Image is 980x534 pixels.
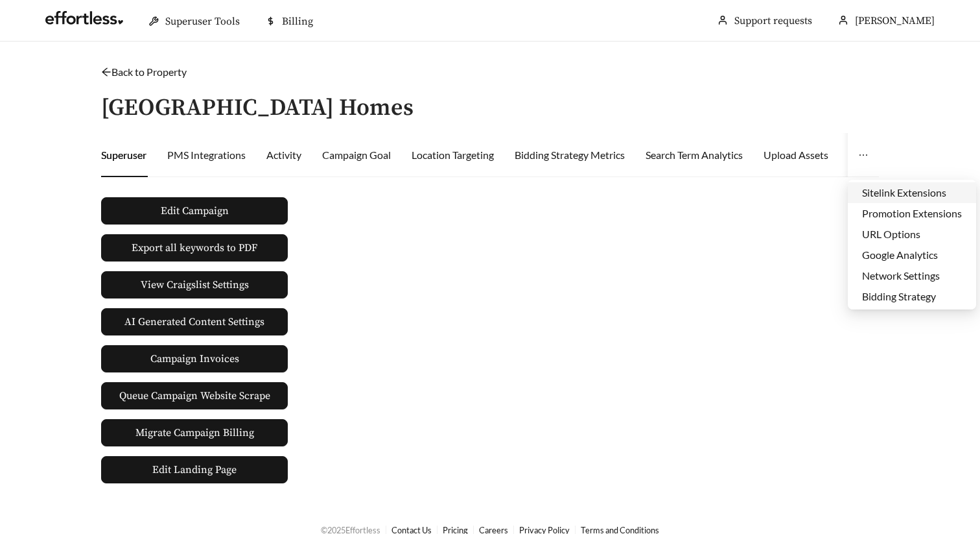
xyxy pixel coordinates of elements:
button: AI Generated Content Settings [101,308,288,335]
li: URL Options [848,224,976,245]
ul: expanded dropdown [848,180,976,309]
div: Campaign Goal [322,147,391,163]
h3: [GEOGRAPHIC_DATA] Homes [101,95,414,121]
span: Queue Campaign Website Scrape [119,388,270,404]
li: Bidding Strategy [848,286,976,307]
span: Superuser Tools [165,15,240,28]
li: Network Settings [848,265,976,286]
li: Promotion Extensions [848,203,976,224]
li: Conversion Tracking [848,307,976,328]
button: Migrate Campaign Billing [101,419,288,446]
li: Google Analytics [848,245,976,265]
span: [PERSON_NAME] [855,14,935,27]
div: Activity [266,147,301,163]
span: View Craigslist Settings [141,277,249,293]
span: Billing [282,15,313,28]
span: arrow-left [101,67,111,77]
a: Campaign Invoices [101,345,288,372]
div: Bidding Strategy Metrics [515,147,625,163]
div: Upload Assets [764,147,828,163]
button: Queue Campaign Website Scrape [101,382,288,409]
div: Superuser [101,147,146,163]
span: Migrate Campaign Billing [135,425,254,441]
button: Edit Campaign [101,197,288,225]
li: Sitelink Extensions [848,182,976,203]
span: AI Generated Content Settings [124,314,264,330]
button: View Craigslist Settings [101,271,288,298]
a: Support requests [734,14,812,27]
span: Export all keywords to PDF [132,240,257,256]
button: ellipsis [848,133,879,177]
div: Search Term Analytics [646,147,743,163]
span: Campaign Invoices [150,346,239,372]
button: Export all keywords to PDF [101,234,288,261]
span: Edit Landing Page [152,457,237,483]
a: arrow-leftBack to Property [101,66,187,78]
span: Edit Campaign [161,203,229,219]
div: Location Targeting [412,147,494,163]
div: PMS Integrations [167,147,246,163]
a: Edit Landing Page [101,456,288,483]
span: ellipsis [858,150,869,160]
